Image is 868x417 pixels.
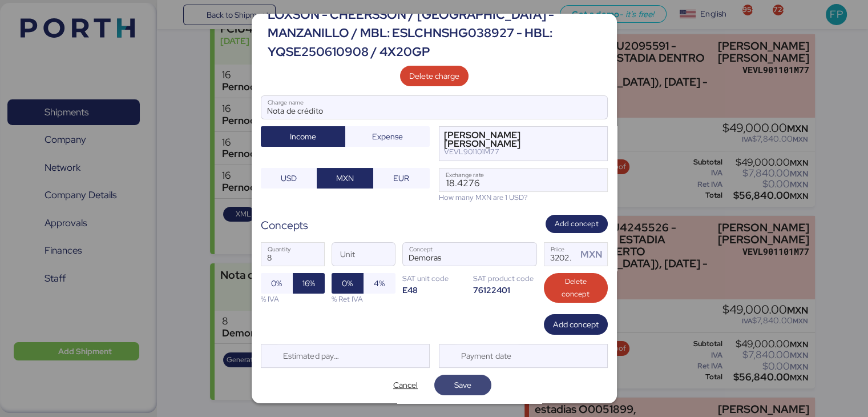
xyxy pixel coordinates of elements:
button: EUR [373,168,430,189]
span: Cancel [393,378,418,392]
button: ConceptConcept [512,246,536,270]
input: Quantity [261,243,324,266]
span: Delete concept [553,275,599,300]
span: Add concept [555,218,599,230]
button: Income [261,126,345,147]
input: Exchange rate [439,169,607,191]
span: EUR [393,171,409,185]
span: Income [290,130,316,143]
span: Delete charge [409,69,459,83]
div: % IVA [261,294,325,304]
div: % Ret IVA [332,294,395,304]
span: 0% [271,276,282,290]
div: How many MXN are 1 USD? [439,192,608,203]
button: Add concept [544,314,608,335]
button: Save [434,375,491,395]
button: Add concept [546,215,608,234]
button: USD [261,168,317,189]
button: 4% [364,273,395,294]
button: 16% [293,273,325,294]
span: 0% [342,276,353,290]
div: [PERSON_NAME] [PERSON_NAME] [444,131,585,148]
span: Add concept [553,318,599,331]
button: Delete charge [400,66,469,86]
span: 4% [374,276,385,290]
div: 76122401 [473,284,537,295]
span: 16% [302,276,315,290]
input: Unit [332,243,395,266]
div: VEVL901101M77 [444,148,585,156]
button: Expense [345,126,430,147]
div: SAT product code [473,273,537,284]
button: 0% [332,273,364,294]
span: Save [454,378,471,392]
input: Concept [403,243,509,266]
button: MXN [317,168,373,189]
div: E48 [402,284,466,295]
input: Price [544,243,578,266]
span: USD [281,171,297,185]
div: MXN [580,247,607,262]
div: Concepts [261,217,308,234]
div: SAT unit code [402,273,466,284]
button: 0% [261,273,293,294]
div: LOXSON - CHEERSSON / [GEOGRAPHIC_DATA] - MANZANILLO / MBL: ESLCHNSHG038927 - HBL: YQSE250610908 /... [268,6,608,61]
button: Delete concept [544,273,608,303]
button: Cancel [377,375,434,395]
span: Expense [372,130,403,143]
span: MXN [336,171,354,185]
input: Charge name [261,96,607,119]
